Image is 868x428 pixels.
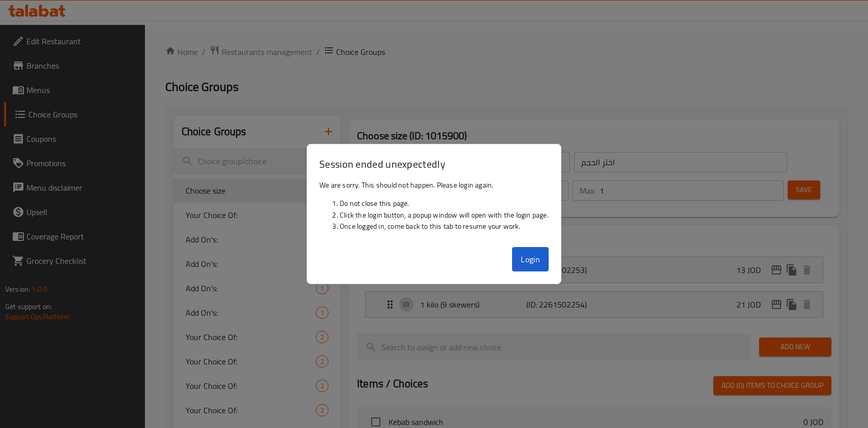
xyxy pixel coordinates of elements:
[340,198,549,209] li: Do not close this page.
[512,247,549,271] button: Login
[307,175,561,243] div: We are sorry. This should not happen. Please login again.
[319,157,549,171] h3: Session ended unexpectedly
[340,209,549,221] li: Click the login button, a popup window will open with the login page.
[340,221,549,232] li: Once logged in, come back to this tab to resume your work.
